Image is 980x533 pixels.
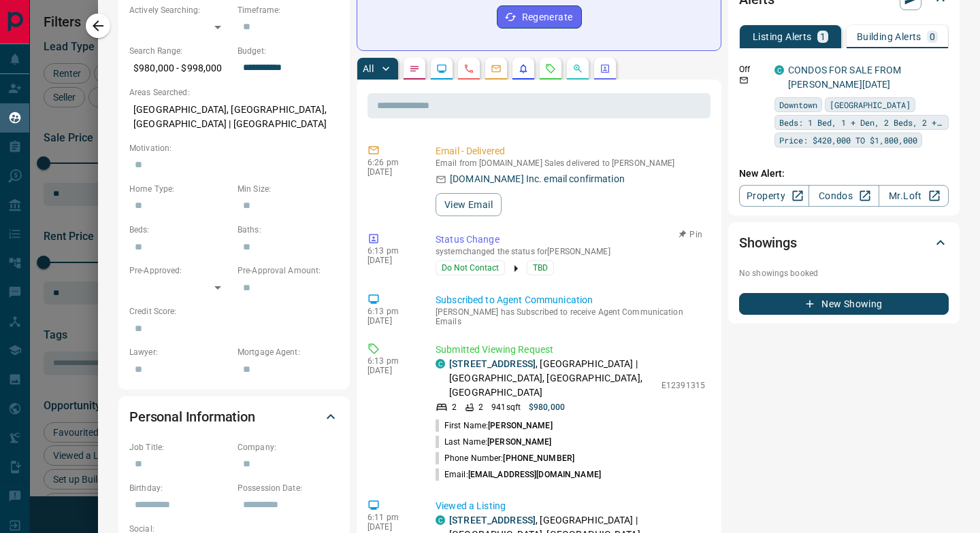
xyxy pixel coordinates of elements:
p: Phone Number: [436,452,574,464]
span: [PHONE_NUMBER] [503,453,574,463]
p: Timeframe: [238,4,339,16]
a: Condos [808,185,879,207]
div: condos.ca [774,65,784,75]
p: Pre-Approval Amount: [238,264,339,277]
p: Possession Date: [238,482,339,494]
p: Birthday: [129,482,231,494]
svg: Notes [409,63,420,74]
p: 6:11 pm [367,513,415,522]
p: [PERSON_NAME] has Subscribed to receive Agent Communication Emails [436,307,705,326]
p: Home Type: [129,183,231,195]
p: Min Size: [238,183,339,195]
h2: Personal Information [129,406,255,428]
button: Pin [671,228,710,241]
span: Price: $420,000 TO $1,800,000 [779,133,917,147]
p: All [363,64,374,73]
p: 2 [478,401,483,413]
p: $980,000 - $998,000 [129,57,231,80]
p: Submitted Viewing Request [436,343,705,357]
p: [GEOGRAPHIC_DATA], [GEOGRAPHIC_DATA], [GEOGRAPHIC_DATA] | [GEOGRAPHIC_DATA] [129,99,339,135]
p: Actively Searching: [129,4,231,16]
p: Viewed a Listing [436,499,705,513]
p: , [GEOGRAPHIC_DATA] | [GEOGRAPHIC_DATA], [GEOGRAPHIC_DATA], [GEOGRAPHIC_DATA] [449,357,655,400]
a: [STREET_ADDRESS] [449,515,536,526]
p: Lawyer: [129,346,231,358]
p: Baths: [238,224,339,236]
p: [DATE] [367,366,415,375]
button: View Email [436,193,502,216]
p: Building Alerts [857,32,921,41]
p: [DATE] [367,256,415,265]
p: Subscribed to Agent Communication [436,293,705,307]
a: Mr.Loft [879,185,949,207]
p: No showings booked [739,267,949,279]
a: [STREET_ADDRESS] [449,358,536,369]
p: First Name: [436,419,553,432]
p: system changed the status for [PERSON_NAME] [436,247,705,256]
div: condos.ca [436,515,445,525]
p: 6:26 pm [367,158,415,167]
p: [DATE] [367,522,415,532]
p: 2 [452,401,457,413]
p: Search Range: [129,45,231,57]
p: Budget: [238,45,339,57]
p: Status Change [436,233,705,247]
p: Areas Searched: [129,86,339,99]
p: Mortgage Agent: [238,346,339,358]
p: Job Title: [129,441,231,453]
button: Regenerate [497,5,582,29]
p: New Alert: [739,167,949,181]
p: 1 [820,32,826,41]
p: Last Name: [436,436,552,448]
span: [EMAIL_ADDRESS][DOMAIN_NAME] [468,470,601,479]
span: Do Not Contact [442,261,499,275]
p: 6:13 pm [367,246,415,256]
div: Showings [739,226,949,259]
p: Email - Delivered [436,144,705,158]
p: [DOMAIN_NAME] Inc. email confirmation [450,172,625,186]
p: 0 [930,32,935,41]
p: Off [739,63,766,75]
span: [GEOGRAPHIC_DATA] [830,98,911,111]
span: [PERSON_NAME] [487,437,551,447]
p: Email from [DOMAIN_NAME] Sales delivered to [PERSON_NAME] [436,158,705,168]
svg: Requests [545,63,556,74]
svg: Lead Browsing Activity [436,63,447,74]
span: [PERSON_NAME] [488,421,552,430]
p: Pre-Approved: [129,264,231,277]
p: 6:13 pm [367,307,415,316]
p: $980,000 [529,401,565,413]
button: New Showing [739,293,949,315]
span: TBD [533,261,548,275]
div: Personal Information [129,400,339,433]
p: 941 sqft [491,401,521,413]
p: Credit Score: [129,305,339,317]
span: Beds: 1 Bed, 1 + Den, 2 Beds, 2 + Den OR 3 Or More [779,116,944,129]
a: Property [739,185,809,207]
svg: Calls [463,63,474,74]
p: Motivation: [129,142,339,154]
p: Email: [436,468,601,481]
p: E12391315 [661,379,705,392]
p: Company: [238,441,339,453]
p: [DATE] [367,167,415,177]
p: 6:13 pm [367,356,415,366]
svg: Emails [491,63,502,74]
svg: Opportunities [572,63,583,74]
span: Downtown [779,98,817,111]
p: Listing Alerts [753,32,812,41]
h2: Showings [739,232,797,254]
svg: Agent Actions [600,63,610,74]
svg: Listing Alerts [518,63,529,74]
div: condos.ca [436,359,445,368]
svg: Email [739,75,749,85]
p: Beds: [129,224,231,236]
p: [DATE] [367,316,415,326]
a: CONDOS FOR SALE FROM [PERSON_NAME][DATE] [788,65,902,90]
